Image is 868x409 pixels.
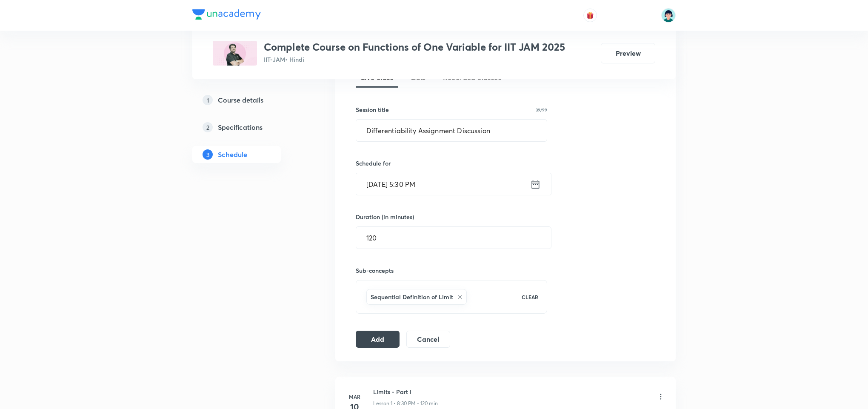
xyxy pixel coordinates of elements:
[218,149,247,160] h5: Schedule
[406,331,450,348] button: Cancel
[586,11,594,19] img: avatar
[356,159,547,168] h6: Schedule for
[218,95,263,105] h5: Course details
[264,55,565,64] p: IIT-JAM • Hindi
[356,266,547,275] h6: Sub-concepts
[373,387,438,396] h6: Limits - Part I
[583,9,597,22] button: avatar
[522,293,538,301] p: CLEAR
[356,227,551,249] input: 120
[264,41,565,53] h3: Complete Course on Functions of One Variable for IIT JAM 2025
[203,122,213,132] p: 2
[192,119,308,136] a: 2Specifications
[346,393,363,400] h6: Mar
[192,9,261,20] img: Company Logo
[203,95,213,105] p: 1
[218,122,263,132] h5: Specifications
[601,43,655,63] button: Preview
[356,331,400,348] button: Add
[203,149,213,160] p: 3
[536,108,547,112] p: 39/99
[213,41,257,66] img: 52425B3E-40CE-43EF-903E-0C2A2245A4E6_plus.png
[373,400,438,407] p: Lesson 1 • 8:30 PM • 120 min
[356,120,547,141] input: A great title is short, clear and descriptive
[192,9,261,22] a: Company Logo
[356,212,414,221] h6: Duration (in minutes)
[371,292,453,301] h6: Sequential Definition of Limit
[192,92,308,109] a: 1Course details
[356,105,389,114] h6: Session title
[661,8,676,23] img: Priyanka Buty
